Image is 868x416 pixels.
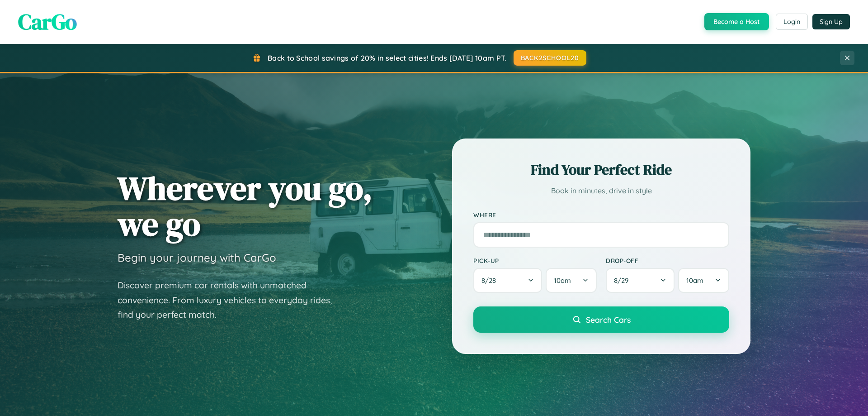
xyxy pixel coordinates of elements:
button: 10am [546,268,597,293]
p: Discover premium car rentals with unmatched convenience. From luxury vehicles to everyday rides, ... [118,278,344,322]
label: Drop-off [606,257,729,264]
span: 10am [686,276,703,285]
button: BACK2SCHOOL20 [514,50,586,66]
button: 8/29 [606,268,675,293]
h2: Find Your Perfect Ride [473,160,729,180]
button: Sign Up [812,14,850,29]
button: 8/28 [473,268,542,293]
span: CarGo [18,7,77,37]
span: Back to School savings of 20% in select cities! Ends [DATE] 10am PT. [268,53,506,62]
button: Search Cars [473,306,729,333]
button: Login [776,14,808,30]
span: 8 / 29 [614,276,633,285]
label: Pick-up [473,257,597,264]
span: 8 / 28 [481,276,500,285]
h1: Wherever you go, we go [118,170,373,242]
button: 10am [678,268,729,293]
span: Search Cars [586,315,631,325]
label: Where [473,211,729,219]
p: Book in minutes, drive in style [473,184,729,197]
span: 10am [554,276,571,285]
h3: Begin your journey with CarGo [118,251,276,264]
button: Become a Host [704,13,769,30]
